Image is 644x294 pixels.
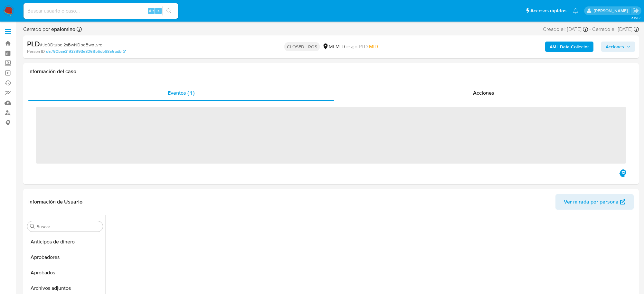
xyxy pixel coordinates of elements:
[592,26,639,33] div: Cerrado el: [DATE]
[28,199,82,205] h1: Información de Usuario
[606,42,624,52] span: Acciones
[632,7,639,14] a: Salir
[25,234,105,250] button: Anticipos de dinero
[589,26,591,33] span: -
[162,6,175,15] button: search-icon
[564,194,619,210] span: Ver mirada por persona
[149,8,154,14] span: Alt
[27,39,40,49] b: PLD
[27,49,45,54] b: Person ID
[36,107,626,164] span: ‌
[46,49,126,54] a: d5790bae31933993e8069b6db6855bdb
[594,8,630,14] p: cesar.gonzalez@mercadolibre.com.mx
[28,68,634,75] h1: Información del caso
[543,26,588,33] div: Creado el: [DATE]
[573,8,578,14] a: Notificaciones
[545,42,593,52] button: AML Data Collector
[24,7,178,15] input: Buscar usuario o caso...
[601,42,635,52] button: Acciones
[168,89,194,97] span: Eventos ( 1 )
[25,250,105,265] button: Aprobadores
[50,25,75,33] b: epalomino
[530,7,566,14] span: Accesos rápidos
[36,224,100,230] input: Buscar
[23,26,75,33] span: Cerrado por
[284,42,320,51] p: CLOSED - ROS
[555,194,634,210] button: Ver mirada por persona
[25,265,105,280] button: Aprobados
[369,43,378,50] span: MID
[40,42,102,48] span: # Jg0DtubgI2sBwNDpgBwnLvrg
[30,224,35,229] button: Buscar
[473,89,494,97] span: Acciones
[342,43,378,50] span: Riesgo PLD:
[322,43,340,50] div: MLM
[550,42,589,52] b: AML Data Collector
[157,8,159,14] span: s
